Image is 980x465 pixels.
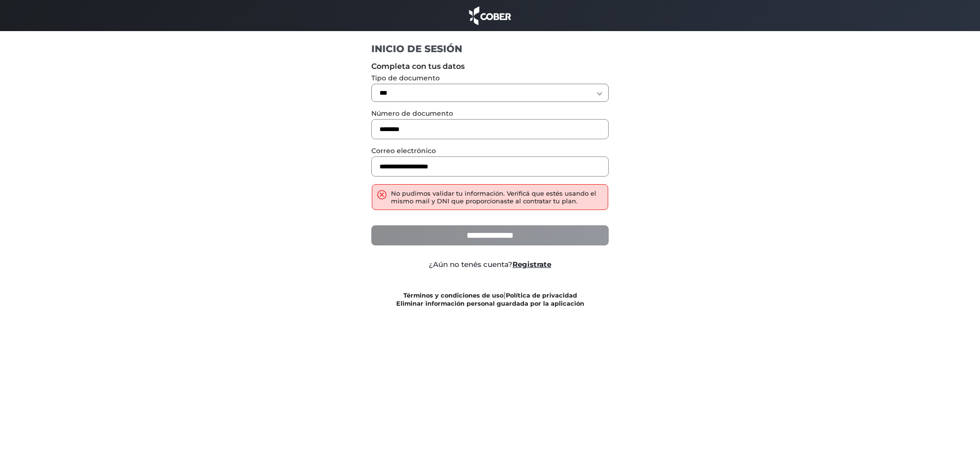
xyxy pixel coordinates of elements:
[371,110,609,117] label: Número de documento
[364,261,616,268] div: ¿Aún no tenés cuenta?
[506,292,577,299] a: Política de privacidad
[396,300,584,307] a: Eliminar información personal guardada por la aplicación
[371,74,609,82] label: Tipo de documento
[371,147,609,155] label: Correo electrónico
[512,260,551,269] a: Registrate
[391,189,603,205] div: No pudimos validar tu información. Verificá que estés usando el mismo mail y DNI que proporcionas...
[371,43,609,55] h1: INICIO DE SESIÓN
[403,292,503,299] a: Términos y condiciones de uso
[364,291,616,308] div: |
[467,5,513,26] img: cober_marca.png
[371,63,609,70] label: Completa con tus datos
